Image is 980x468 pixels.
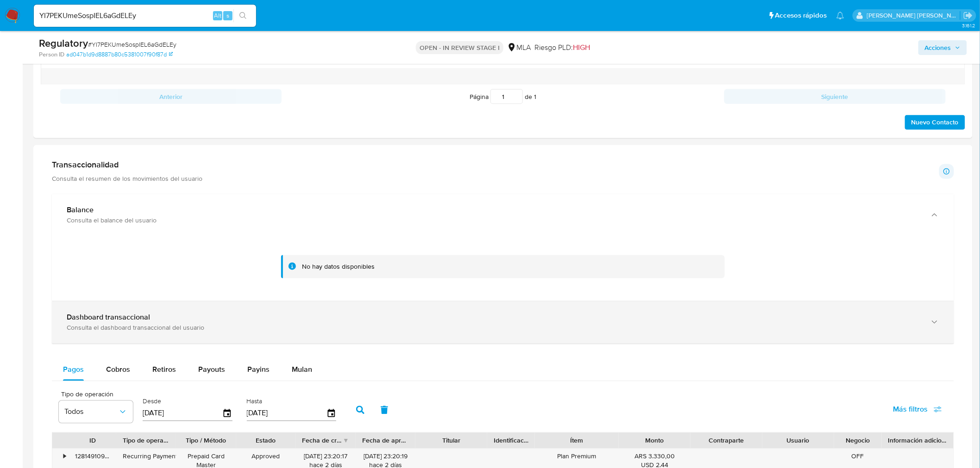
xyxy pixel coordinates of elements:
[507,43,531,53] div: MLA
[39,50,64,59] b: Person ID
[88,40,176,49] span: # YI7PEKUmeSospIEL6aGdELEy
[724,89,946,104] button: Siguiente
[962,22,975,29] span: 3.161.2
[836,12,844,19] a: Notificaciones
[534,43,590,53] span: Riesgo PLD:
[918,40,967,55] button: Acciones
[470,89,536,104] span: Página de
[226,11,229,20] span: s
[775,11,827,20] span: Accesos rápidos
[233,9,252,22] button: search-icon
[214,11,221,20] span: Alt
[905,115,965,130] button: Nuevo Contacto
[867,11,961,20] p: roberto.munoz@mercadolibre.com
[416,41,503,54] p: OPEN - IN REVIEW STAGE I
[925,40,951,55] span: Acciones
[66,50,173,59] a: ad047b1d9d8887b80c5381007f90f87d
[34,10,256,22] input: Buscar usuario o caso...
[911,116,959,129] span: Nuevo Contacto
[963,11,973,20] a: Salir
[60,89,282,104] button: Anterior
[39,36,88,50] b: Regulatory
[534,92,536,101] span: 1
[573,42,590,53] span: HIGH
